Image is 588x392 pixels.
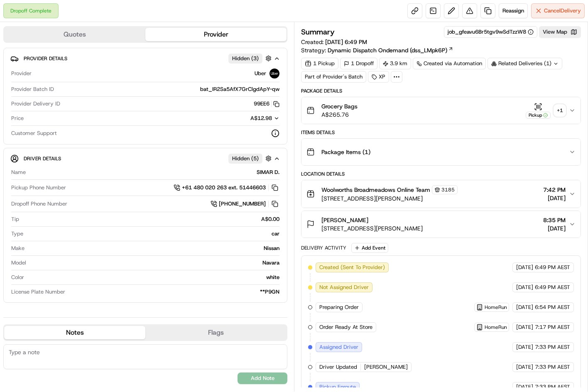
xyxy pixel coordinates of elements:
div: 1 Pickup [301,58,338,69]
span: A$265.76 [321,110,358,119]
span: [DATE] [516,284,533,291]
div: Delivery Activity [301,245,346,251]
span: [STREET_ADDRESS][PERSON_NAME] [321,224,423,233]
span: Model [11,259,26,267]
span: Pickup Phone Number [11,184,66,191]
span: Provider Batch ID [11,86,54,93]
a: Dynamic Dispatch Ondemand (dss_LMpk6P) [328,46,453,54]
div: 3.9 km [379,58,411,69]
span: Created (Sent To Provider) [319,264,385,271]
span: bat_IR2Sa5AfX7GrClgdApY-qw [200,86,279,93]
span: 7:42 PM [543,186,566,194]
button: Provider [145,28,287,41]
button: Flags [145,326,287,339]
span: Order Ready At Store [319,323,372,331]
div: + 1 [554,105,566,116]
span: Provider [11,70,32,77]
button: Hidden (3) [228,53,274,64]
span: Provider Delivery ID [11,100,60,108]
span: HomeRun [485,324,507,331]
span: [DATE] [516,383,533,391]
span: 6:54 PM AEST [535,304,570,311]
button: A$12.98 [206,115,279,122]
span: Make [11,245,24,252]
a: [PHONE_NUMBER] [211,199,279,208]
div: Related Deliveries (1) [488,58,562,69]
span: Grocery Bags [321,102,358,110]
span: Not Assigned Driver [319,284,369,291]
span: Name [11,169,26,176]
div: car [27,230,279,238]
span: Type [11,230,23,238]
span: +61 480 020 263 ext. 51446603 [182,184,266,191]
button: Notes [4,326,145,339]
span: Uber [255,70,266,77]
button: CancelDelivery [531,3,585,18]
span: Tip [11,216,19,223]
span: Pickup Enroute [319,383,356,391]
div: SIMAR D. [29,169,279,176]
div: Location Details [301,171,581,177]
a: Created via Automation [413,58,486,69]
span: Cancel Delivery [544,7,581,15]
span: A$12.98 [250,115,272,122]
button: 99EE6 [254,100,279,108]
span: 6:49 PM AEST [535,284,570,291]
div: Strategy: [301,46,453,54]
span: 3185 [441,186,455,193]
div: XP [368,71,389,83]
span: Package Items ( 1 ) [321,148,370,156]
span: [DATE] [516,343,533,351]
button: Pickup+1 [526,103,566,119]
span: [PERSON_NAME] [364,363,408,371]
span: [DATE] [516,304,533,311]
button: Reassign [499,3,528,18]
div: white [27,274,279,281]
span: Assigned Driver [319,343,358,351]
button: Driver DetailsHidden (5) [10,152,280,165]
a: +61 480 020 263 ext. 51446603 [174,183,279,192]
h3: Summary [301,28,335,36]
button: Hidden (5) [228,153,274,164]
div: 1 Dropoff [340,58,377,69]
span: 7:33 PM AEST [535,343,570,351]
div: A$0.00 [22,216,279,223]
button: Provider DetailsHidden (3) [10,51,280,65]
button: Quotes [4,28,145,41]
span: 7:17 PM AEST [535,323,570,331]
button: View Map [539,26,581,38]
span: Customer Support [11,130,57,137]
span: [PHONE_NUMBER] [219,200,266,208]
span: Woolworths Broadmeadows Online Team [321,186,430,194]
span: License Plate Number [11,288,65,296]
span: Driver Updated [319,363,357,371]
div: Package Details [301,88,581,94]
button: job_gfeavu6Br5tgv9wSdTzzW8 [448,28,534,36]
span: [DATE] [543,194,566,202]
span: 7:33 PM AEST [535,363,570,371]
div: Nissan [28,245,279,252]
span: [DATE] [543,224,566,233]
span: Hidden ( 5 ) [232,155,259,162]
span: 8:35 PM [543,216,566,224]
span: Provider Details [24,55,67,62]
span: [DATE] [516,363,533,371]
span: Color [11,274,24,281]
button: Pickup [526,103,551,119]
span: Price [11,115,24,122]
button: [PERSON_NAME][STREET_ADDRESS][PERSON_NAME]8:35 PM[DATE] [301,211,581,238]
div: Navara [29,259,279,267]
button: Grocery BagsA$265.76Pickup+1 [301,97,581,124]
span: 6:49 PM AEST [535,264,570,271]
span: Preparing Order [319,304,359,311]
span: 7:33 PM AEST [535,383,570,391]
span: [DATE] 6:49 PM [325,38,367,46]
span: HomeRun [485,304,507,311]
div: Pickup [526,112,551,119]
span: Reassign [502,7,524,15]
span: [STREET_ADDRESS][PERSON_NAME] [321,194,458,203]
